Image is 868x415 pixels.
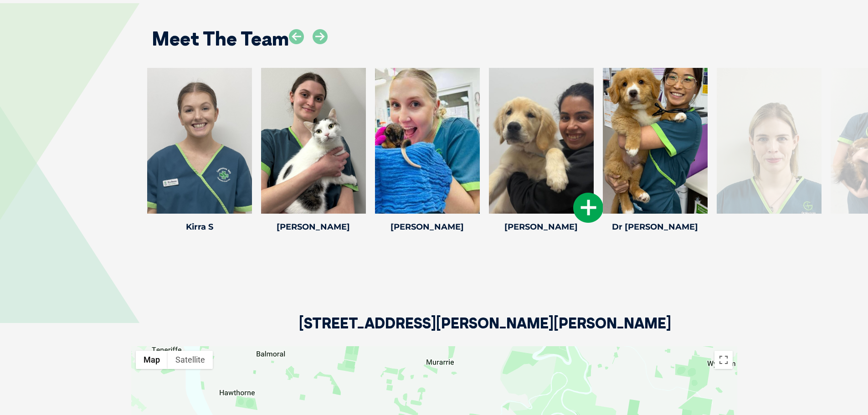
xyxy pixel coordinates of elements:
h2: [STREET_ADDRESS][PERSON_NAME][PERSON_NAME] [299,316,671,346]
h2: Meet The Team [152,29,289,48]
button: Show satellite imagery [168,351,213,369]
h4: [PERSON_NAME] [375,223,480,231]
button: Toggle fullscreen view [714,351,733,369]
h4: Kirra S [147,223,252,231]
h4: Dr [PERSON_NAME] [603,223,708,231]
button: Search [850,41,859,51]
h4: [PERSON_NAME] [489,223,594,231]
button: Show street map [136,351,168,369]
h4: [PERSON_NAME] [261,223,366,231]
